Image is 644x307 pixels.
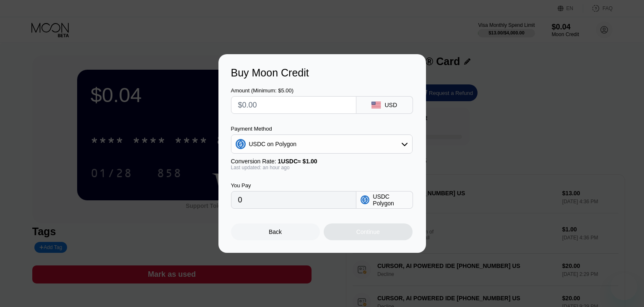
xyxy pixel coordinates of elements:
[231,182,356,189] div: You Pay
[231,158,413,165] div: Conversion Rate:
[231,136,412,152] div: USDC on Polygon
[231,67,413,79] div: Buy Moon Credit
[231,126,413,132] div: Payment Method
[384,102,397,108] div: USD
[269,228,282,235] div: Back
[278,158,317,165] span: 1 USDC ≈ $1.00
[231,223,320,240] div: Back
[231,87,356,94] div: Amount (Minimum: $5.00)
[610,273,637,300] iframe: Кнопка запуска окна обмена сообщениями
[249,141,297,147] div: USDC on Polygon
[373,193,408,207] div: USDC Polygon
[231,165,413,171] div: Last updated: an hour ago
[238,97,349,113] input: $0.00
